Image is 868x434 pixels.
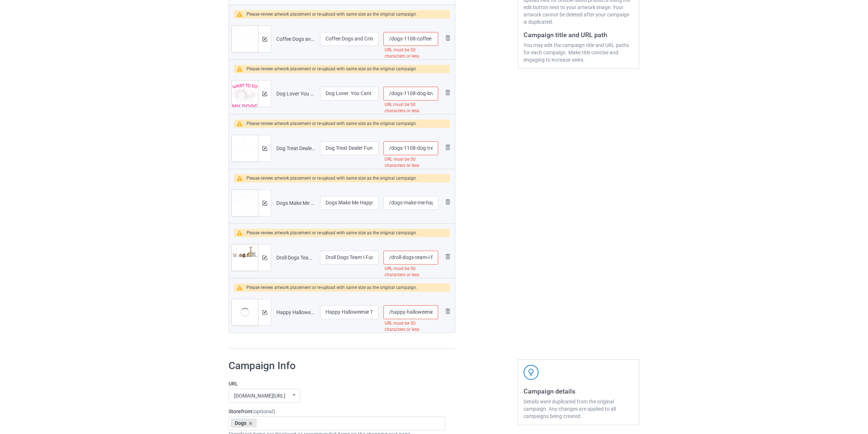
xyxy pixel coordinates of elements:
span: (optional) [252,408,275,414]
img: warning [237,176,246,181]
img: svg+xml;base64,PD94bWwgdmVyc2lvbj0iMS4wIiBlbmNvZGluZz0iVVRGLTgiPz4KPHN2ZyB3aWR0aD0iMjhweCIgaGVpZ2... [443,307,452,316]
img: original.png [232,245,258,279]
div: Please review artwork placement or re-upload with same size as the original campaign. [246,229,417,237]
img: warning [237,285,246,290]
img: svg+xml;base64,PD94bWwgdmVyc2lvbj0iMS4wIiBlbmNvZGluZz0iVVRGLTgiPz4KPHN2ZyB3aWR0aD0iMjhweCIgaGVpZ2... [443,34,452,42]
img: svg+xml;base64,PD94bWwgdmVyc2lvbj0iMS4wIiBlbmNvZGluZz0iVVRGLTgiPz4KPHN2ZyB3aWR0aD0iMjhweCIgaGVpZ2... [443,198,452,206]
div: Please review artwork placement or re-upload with same size as the original campaign. [246,284,417,292]
img: original.png [232,26,258,61]
div: URL must be 50 characters or less [384,101,438,115]
div: Dogs Make Me Happy You not so much TShirt.png [276,199,315,207]
h1: Campaign Info [229,359,445,372]
label: Storefront [229,408,445,415]
img: original.png [232,190,258,225]
div: URL must be 50 characters or less [384,319,438,334]
img: svg+xml;base64,PD94bWwgdmVyc2lvbj0iMS4wIiBlbmNvZGluZz0iVVRGLTgiPz4KPHN2ZyB3aWR0aD0iMTRweCIgaGVpZ2... [262,37,267,42]
img: svg+xml;base64,PD94bWwgdmVyc2lvbj0iMS4wIiBlbmNvZGluZz0iVVRGLTgiPz4KPHN2ZyB3aWR0aD0iMTRweCIgaGVpZ2... [262,201,267,206]
img: svg+xml;base64,PD94bWwgdmVyc2lvbj0iMS4wIiBlbmNvZGluZz0iVVRGLTgiPz4KPHN2ZyB3aWR0aD0iMTRweCIgaGVpZ2... [262,255,267,260]
div: Dog Lover You Cant Tell me What to do Youre not My Dogs TShirt (1).png [276,90,315,97]
div: Please review artwork placement or re-upload with same size as the original campaign. [246,65,417,73]
div: Dog Treat Dealer Funny Humor Dog Owner Dog Treats Dog Lover TShirt.png [276,145,315,152]
img: warning [237,66,246,72]
img: svg+xml;base64,PD94bWwgdmVyc2lvbj0iMS4wIiBlbmNvZGluZz0iVVRGLTgiPz4KPHN2ZyB3aWR0aD0iMTRweCIgaGVpZ2... [262,91,267,96]
h3: Campaign details [523,387,634,395]
img: warning [237,121,246,126]
div: URL must be 50 characters or less [384,265,438,279]
img: svg+xml;base64,PD94bWwgdmVyc2lvbj0iMS4wIiBlbmNvZGluZz0iVVRGLTgiPz4KPHN2ZyB3aWR0aD0iMTRweCIgaGVpZ2... [262,310,267,315]
h3: Campaign title and URL path [523,31,634,39]
div: Please review artwork placement or re-upload with same size as the original campaign. [246,120,417,128]
img: svg+xml;base64,PD94bWwgdmVyc2lvbj0iMS4wIiBlbmNvZGluZz0iVVRGLTgiPz4KPHN2ZyB3aWR0aD0iMTRweCIgaGVpZ2... [262,146,267,151]
img: svg+xml;base64,PD94bWwgdmVyc2lvbj0iMS4wIiBlbmNvZGluZz0iVVRGLTgiPz4KPHN2ZyB3aWR0aD0iNDJweCIgaGVpZ2... [523,365,539,380]
div: [DOMAIN_NAME][URL] [234,393,285,398]
img: original.png [232,81,258,116]
div: Dogs [231,419,257,427]
div: You may edit the campaign title and URL paths for each campaign. Make title concise and engaging ... [523,42,634,63]
div: Details were duplicated from the original campaign. Any changes are applied to all campaigns bein... [523,398,634,420]
div: Please review artwork placement or re-upload with same size as the original campaign. [246,174,417,183]
img: warning [237,12,246,17]
img: svg+xml;base64,PD94bWwgdmVyc2lvbj0iMS4wIiBlbmNvZGluZz0iVVRGLTgiPz4KPHN2ZyB3aWR0aD0iMjhweCIgaGVpZ2... [443,252,452,261]
img: svg+xml;base64,PD94bWwgdmVyc2lvbj0iMS4wIiBlbmNvZGluZz0iVVRGLTgiPz4KPHN2ZyB3aWR0aD0iMjhweCIgaGVpZ2... [443,143,452,152]
div: Coffee Dogs and Crime Shows Premium TShirt.png [276,35,315,43]
img: svg+xml;base64,PD94bWwgdmVyc2lvbj0iMS4wIiBlbmNvZGluZz0iVVRGLTgiPz4KPHN2ZyB3aWR0aD0iMjhweCIgaGVpZ2... [443,88,452,97]
img: warning [237,230,246,236]
img: original.png [232,135,258,170]
div: Happy Halloweenie TShirt Dachshund Dog [DATE] TShirt.png [276,309,315,316]
div: URL must be 50 characters or less [384,155,438,170]
div: Please review artwork placement or re-upload with same size as the original campaign. [246,10,417,19]
label: URL [229,380,445,387]
div: URL must be 50 characters or less [384,46,438,60]
div: Droll Dogs Team I Funny Puppy Dog Lover Cartoon Fun TShirt.png [276,254,315,261]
